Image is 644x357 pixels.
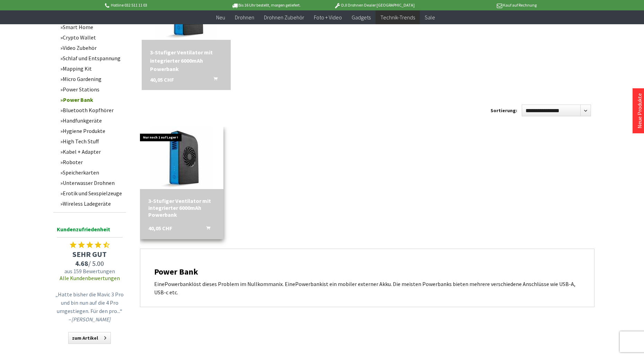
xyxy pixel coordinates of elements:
a: Drohnen [230,10,259,25]
p: DJI Drohnen Dealer [GEOGRAPHIC_DATA] [320,1,428,9]
a: Smart Home [57,22,126,32]
img: 3-Stufiger Ventilator mit integrierter 6000mAh Powerbank [150,127,213,189]
span: löst dieses Problem im Nullkommanix. Eine [192,280,295,287]
a: Schlaf und Entspannung [57,53,126,63]
p: „Hatte bisher die Mavic 3 Pro und bin nun auf die 4 Pro umgestiegen. Für den pro...“ – [55,290,124,323]
span: Drohnen [235,14,254,21]
a: Mapping Kit [57,63,126,74]
a: Alle Kundenbewertungen [60,275,120,282]
span: 4.68 [75,259,88,268]
p: Kauf auf Rechnung [429,1,537,9]
a: Neu [211,10,230,25]
a: Unterwasser Drohnen [57,178,126,188]
a: Speicherkarten [57,167,126,178]
span: 40,05 CHF [148,225,172,232]
a: Hygiene Produkte [57,126,126,136]
span: Foto + Video [314,14,342,21]
a: Power Stations [57,84,126,95]
a: Neue Produkte [636,93,643,128]
a: Gadgets [347,10,376,25]
a: Sale [420,10,440,25]
a: Drohnen Zubehör [259,10,309,25]
p: Hotline 032 511 11 03 [104,1,212,9]
a: Micro Gardening [57,74,126,84]
span: Powerbank [295,280,322,287]
div: 3-Stufiger Ventilator mit integrierter 6000mAh Powerbank [150,48,222,73]
span: Technik-Trends [380,14,415,21]
div: 3-Stufiger Ventilator mit integrierter 6000mAh Powerbank [148,197,215,218]
a: Roboter [57,157,126,167]
label: Sortierung: [491,105,517,116]
span: Kundenzufriedenheit [57,225,123,238]
a: Wireless Ladegeräte [57,198,126,209]
a: 3-Stufiger Ventilator mit integrierter 6000mAh Powerbank 40,05 CHF In den Warenkorb [148,197,215,218]
a: Foto + Video [309,10,347,25]
span: 40,05 CHF [150,75,174,84]
button: In den Warenkorb [205,75,222,84]
span: ist ein mobiler externer Akku. Die meisten Powerbanks bieten mehrere verschiedene Anschlüsse wie ... [154,280,575,296]
a: Crypto Wallet [57,32,126,43]
a: Bluetooth Kopfhörer [57,105,126,115]
button: In den Warenkorb [198,225,214,234]
a: High Tech Stuff [57,136,126,146]
a: Power Bank [57,95,126,105]
p: Bis 16 Uhr bestellt, morgen geliefert. [212,1,320,9]
span: Sale [425,14,435,21]
a: Video Zubehör [57,43,126,53]
a: zum Artikel [68,332,111,344]
a: Handfunkgeräte [57,115,126,126]
span: Eine [154,280,165,287]
span: Powerbank [165,280,192,287]
a: Erotik und Sexspielzeuge [57,188,126,198]
h2: Power Bank [154,267,580,276]
a: Kabel + Adapter [57,146,126,157]
a: Technik-Trends [376,10,420,25]
a: 3-Stufiger Ventilator mit integrierter 6000mAh Powerbank 40,05 CHF In den Warenkorb [150,48,222,73]
span: SEHR GUT [53,249,126,259]
span: aus 159 Bewertungen [53,268,126,275]
span: Neu [216,14,225,21]
span: Drohnen Zubehör [264,14,304,21]
span: / 5.00 [53,259,126,268]
em: [PERSON_NAME] [71,316,111,323]
span: Gadgets [352,14,371,21]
